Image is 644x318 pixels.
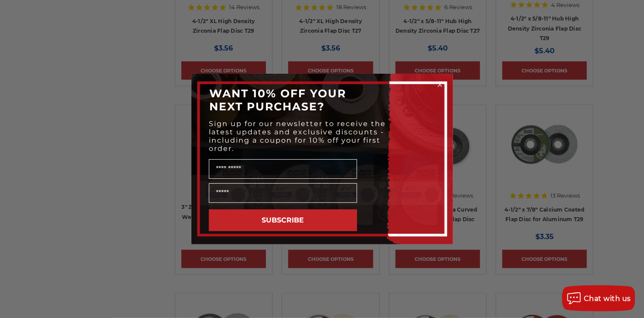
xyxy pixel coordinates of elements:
button: Close dialog [436,80,444,89]
button: Chat with us [562,285,635,311]
input: Email [209,183,357,203]
span: Sign up for our newsletter to receive the latest updates and exclusive discounts - including a co... [209,120,386,153]
span: WANT 10% OFF YOUR NEXT PURCHASE? [210,87,347,113]
span: Chat with us [584,294,631,303]
button: SUBSCRIBE [209,209,357,231]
